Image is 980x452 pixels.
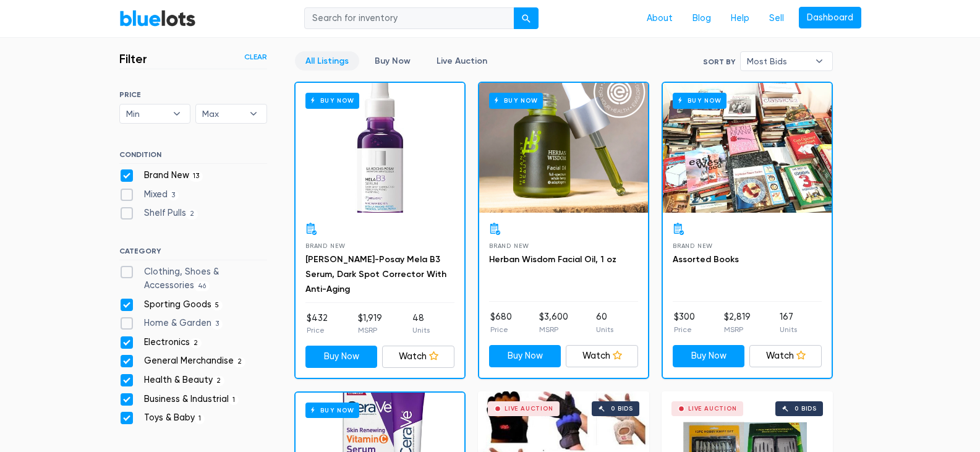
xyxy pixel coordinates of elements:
[382,346,454,368] a: Watch
[119,9,196,27] a: BlueLots
[490,310,512,335] li: $680
[195,414,205,424] span: 1
[759,7,794,30] a: Sell
[505,406,553,412] div: Live Auction
[305,254,446,294] a: [PERSON_NAME]-Posay Mela B3 Serum, Dark Spot Corrector With Anti-Aging
[119,207,198,220] label: Shelf Pulls
[747,52,809,70] span: Most Bids
[795,406,817,412] div: 0 bids
[119,373,225,387] label: Health & Beauty
[211,319,223,329] span: 3
[683,7,721,30] a: Blog
[674,324,695,335] p: Price
[119,90,267,99] h6: PRICE
[202,104,243,123] span: Max
[358,325,382,336] p: MSRP
[189,171,203,181] span: 13
[780,324,797,335] p: Units
[674,310,695,335] li: $300
[596,324,613,335] p: Units
[703,56,735,67] label: Sort By
[241,104,266,123] b: ▾
[307,312,328,336] li: $432
[244,51,267,62] a: Clear
[489,345,561,367] a: Buy Now
[611,406,633,412] div: 0 bids
[489,254,616,265] a: Herban Wisdom Facial Oil, 1 oz
[307,325,328,336] p: Price
[358,312,382,336] li: $1,919
[799,7,861,29] a: Dashboard
[673,345,745,367] a: Buy Now
[596,310,613,335] li: 60
[724,324,751,335] p: MSRP
[305,242,346,249] span: Brand New
[539,324,568,335] p: MSRP
[119,150,267,164] h6: CONDITION
[489,93,543,108] h6: Buy Now
[304,7,514,30] input: Search for inventory
[213,376,225,386] span: 2
[295,51,359,70] a: All Listings
[663,83,832,213] a: Buy Now
[119,51,147,66] h3: Filter
[721,7,759,30] a: Help
[489,242,529,249] span: Brand New
[234,357,246,367] span: 2
[186,210,198,220] span: 2
[194,281,210,291] span: 46
[164,104,190,123] b: ▾
[119,247,267,260] h6: CATEGORY
[637,7,683,30] a: About
[119,169,203,182] label: Brand New
[749,345,822,367] a: Watch
[119,317,223,330] label: Home & Garden
[673,254,739,265] a: Assorted Books
[190,338,202,348] span: 2
[673,242,713,249] span: Brand New
[296,83,464,213] a: Buy Now
[119,188,179,202] label: Mixed
[688,406,737,412] div: Live Auction
[412,312,430,336] li: 48
[412,325,430,336] p: Units
[119,298,223,312] label: Sporting Goods
[305,403,359,418] h6: Buy Now
[364,51,421,70] a: Buy Now
[566,345,638,367] a: Watch
[119,354,246,368] label: General Merchandise
[305,93,359,108] h6: Buy Now
[211,301,223,310] span: 5
[126,104,167,123] span: Min
[168,190,179,200] span: 3
[119,336,202,349] label: Electronics
[119,411,205,425] label: Toys & Baby
[479,83,648,213] a: Buy Now
[673,93,726,108] h6: Buy Now
[119,393,239,406] label: Business & Industrial
[806,52,832,70] b: ▾
[119,265,267,292] label: Clothing, Shoes & Accessories
[426,51,498,70] a: Live Auction
[305,346,378,368] a: Buy Now
[780,310,797,335] li: 167
[539,310,568,335] li: $3,600
[229,395,239,405] span: 1
[490,324,512,335] p: Price
[724,310,751,335] li: $2,819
